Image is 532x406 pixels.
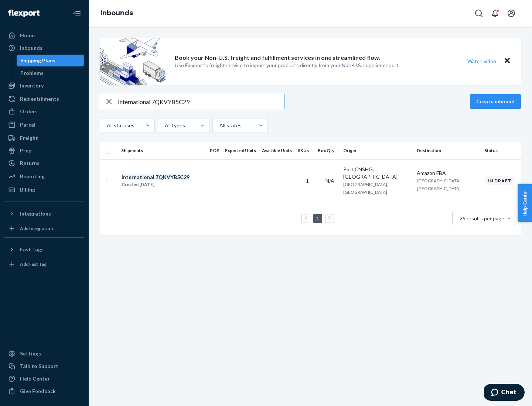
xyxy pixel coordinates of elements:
a: Reporting [4,171,84,182]
div: Home [20,32,35,39]
div: Created [DATE] [122,181,190,188]
input: All states [219,122,219,129]
div: Add Fast Tag [20,261,47,267]
button: Fast Tags [4,244,84,255]
span: [GEOGRAPHIC_DATA], [GEOGRAPHIC_DATA] [417,178,462,191]
span: — [287,178,292,184]
a: Page 1 is your current page [315,215,321,221]
button: Integrations [4,208,84,220]
p: Use Flexport’s freight service to import your products directly from your Non-U.S. supplier or port. [175,62,400,69]
th: Origin [340,142,414,159]
div: Settings [20,350,41,357]
div: Help Center [20,375,50,382]
em: 7QKVYB5C29 [156,174,190,180]
button: Close Navigation [69,6,84,21]
th: Expected Units [222,142,259,159]
th: Shipments [118,142,207,159]
button: Close [502,56,512,66]
th: Status [481,142,521,159]
a: Inbounds [4,42,84,54]
div: Port CNSHG, [GEOGRAPHIC_DATA] [343,166,411,180]
div: Replenishments [20,95,59,103]
th: PO# [207,142,222,159]
button: Talk to Support [4,360,84,372]
button: Give Feedback [4,385,84,397]
em: International [122,174,154,180]
button: Help Center [518,184,532,222]
span: — [210,178,214,184]
div: Parcel [20,121,35,128]
div: Amazon FBA [417,169,478,177]
div: Talk to Support [20,362,58,370]
th: Destination [414,142,481,159]
th: Available Units [259,142,295,159]
a: Parcel [4,119,84,131]
div: Freight [20,134,38,142]
div: Inbounds [20,44,42,52]
input: All types [164,122,165,129]
a: Prep [4,145,84,156]
span: 25 results per page [460,215,504,221]
button: Open account menu [504,6,519,21]
a: Help Center [4,373,84,385]
span: [GEOGRAPHIC_DATA], [GEOGRAPHIC_DATA] [343,182,388,195]
div: Problems [20,69,44,77]
div: Integrations [20,210,51,217]
div: Billing [20,186,35,193]
a: Billing [4,184,84,196]
a: Replenishments [4,93,84,105]
button: Open Search Box [471,6,486,21]
img: Flexport logo [8,10,40,17]
a: Shipping Plans [17,55,85,66]
p: Book your Non-U.S. freight and fulfillment services in one streamlined flow. [175,54,380,62]
div: Fast Tags [20,246,44,253]
span: N/A [325,178,334,184]
button: Open notifications [488,6,502,21]
div: Prep [20,147,31,154]
div: Inventory [20,82,44,89]
div: Shipping Plans [20,57,55,64]
div: Orders [20,108,38,115]
a: Home [4,30,84,41]
input: Search inbounds by name, destination, msku... [118,94,284,109]
input: All statuses [106,122,107,129]
th: SKUs [295,142,315,159]
div: Give Feedback [20,388,56,395]
th: Box Qty [315,142,340,159]
div: Add Integration [20,225,53,231]
span: 1 [306,178,309,184]
a: Problems [17,67,85,79]
button: Create inbound [470,94,521,109]
iframe: Opens a widget where you can chat to one of our agents [484,384,525,402]
a: Inbounds [100,9,133,17]
div: Returns [20,159,40,167]
a: Settings [4,348,84,359]
a: Orders [4,106,84,117]
a: Returns [4,157,84,169]
a: Add Integration [4,223,84,234]
ol: breadcrumbs [95,3,139,24]
div: In draft [484,176,515,185]
a: Inventory [4,80,84,92]
button: Watch video [463,56,501,66]
div: Reporting [20,173,45,180]
a: Freight [4,132,84,144]
a: Add Fast Tag [4,258,84,270]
